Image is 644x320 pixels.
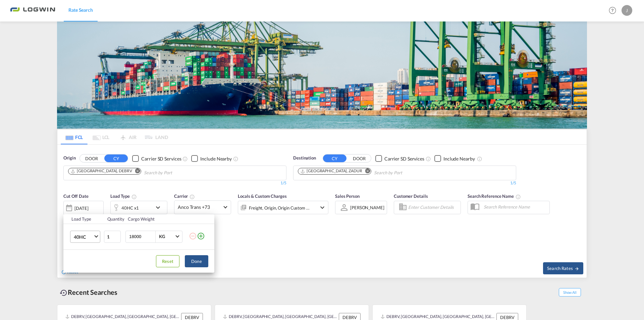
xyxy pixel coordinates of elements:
[128,231,155,242] input: Enter Weight
[156,255,179,267] button: Reset
[159,234,165,239] div: KG
[74,234,93,240] span: 40HC
[70,231,100,243] md-select: Choose: 40HC
[185,255,208,267] button: Done
[189,232,197,240] md-icon: icon-minus-circle-outline
[63,214,103,224] th: Load Type
[128,216,185,222] div: Cargo Weight
[103,214,124,224] th: Quantity
[197,232,205,240] md-icon: icon-plus-circle-outline
[104,231,121,243] input: Qty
